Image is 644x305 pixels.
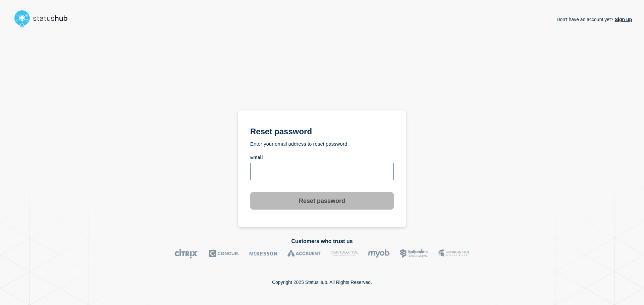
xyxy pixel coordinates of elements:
img: McKesson logo [249,249,277,258]
img: Accruent logo [287,249,321,258]
img: Citrix logo [174,249,199,258]
p: Copyright 2025 StatusHub. All Rights Reserved. [272,280,372,285]
a: Sign up [613,17,632,22]
img: StatusHub logo [12,8,76,29]
h2: Enter your email address to reset password [250,141,394,151]
h2: Customers who trust us [12,238,632,244]
h1: Reset password [250,126,394,137]
img: Concur logo [209,249,239,258]
img: myob logo [368,249,390,258]
img: DataVita logo [331,249,358,258]
input: email input [250,163,394,180]
img: Bottomline logo [400,249,428,258]
button: Reset password [250,192,394,210]
span: Email [250,155,263,160]
img: MSU logo [438,249,470,258]
p: Don't have an account yet? [556,11,632,27]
